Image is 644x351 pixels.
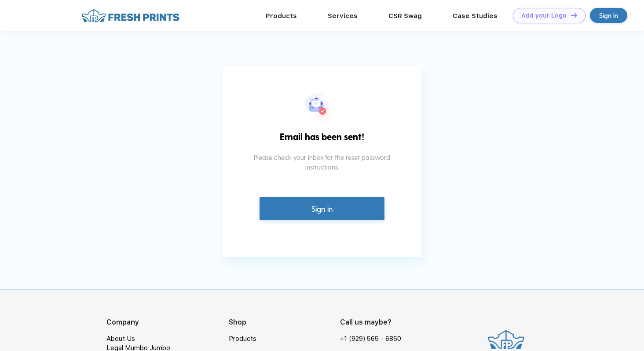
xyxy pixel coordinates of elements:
[263,129,381,152] div: Email has been sent!
[266,12,297,20] a: Products
[340,317,407,328] div: Call us maybe?
[229,317,340,328] div: Shop
[571,13,577,18] img: DT
[106,335,135,343] a: About Us
[229,335,256,343] a: Products
[521,12,567,19] div: Add your Logo
[253,152,392,190] div: Please check your inbox for the reset password instructions.
[340,334,401,344] a: +1 (929) 565 - 6850
[590,8,627,23] a: Sign in
[79,8,182,23] img: fo%20logo%202.webp
[106,317,229,328] div: Company
[260,197,384,220] a: Sign in
[305,92,339,129] img: reset_link_icon.svg
[599,11,618,21] div: Sign in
